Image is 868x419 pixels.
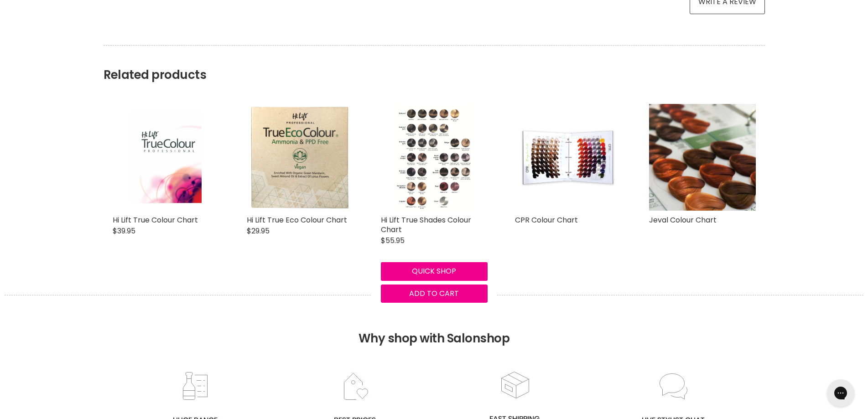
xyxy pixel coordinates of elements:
h2: Why shop with Salonshop [5,295,863,359]
button: Quick shop [381,262,488,280]
span: Add to cart [409,288,459,299]
span: $29.95 [247,226,270,236]
span: $55.95 [381,235,405,246]
a: Hi Lift True Eco Colour Chart [247,215,347,225]
h2: Related products [104,45,765,82]
a: Hi Lift True Shades Colour Chart [381,215,471,235]
img: Hi Lift True Colour Chart [130,104,202,211]
a: Hi Lift True Colour Chart [113,215,198,225]
iframe: Gorgias live chat messenger [822,376,859,410]
a: CPR Colour Chart [515,215,578,225]
img: Hi Lift True Eco Colour Chart [247,104,353,211]
a: Hi Lift True Shades Colour Chart [381,104,488,211]
a: Hi Lift True Eco Colour Chart Hi Lift True Eco Colour Chart [247,104,353,211]
button: Add to cart [381,285,488,303]
img: Jeval Colour Chart [649,104,756,211]
img: CPR Colour Chart [515,124,622,191]
img: Hi Lift True Shades Colour Chart [396,104,472,211]
a: CPR Colour Chart [515,104,622,211]
a: Hi Lift True Colour Chart [113,104,219,211]
span: $39.95 [113,226,135,236]
a: Jeval Colour Chart [649,215,717,225]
